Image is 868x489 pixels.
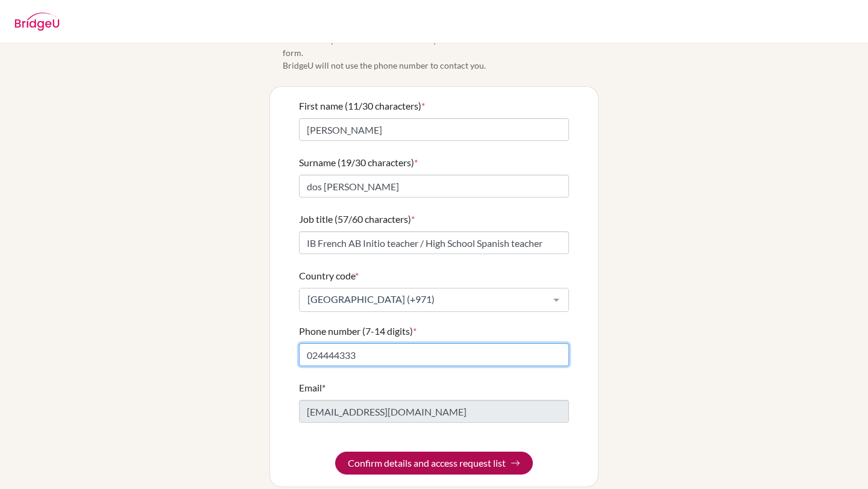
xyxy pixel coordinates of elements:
label: Surname (19/30 characters) [299,155,418,170]
label: Email* [299,381,325,395]
label: Country code [299,269,359,283]
label: Job title (57/60 characters) [299,212,415,226]
input: Enter your number [299,343,569,366]
label: First name (11/30 characters) [299,99,425,113]
label: Phone number (7-14 digits) [299,324,417,338]
img: Arrow right [511,458,520,468]
input: Enter your surname [299,175,569,198]
input: Enter your first name [299,118,569,141]
input: Enter your job title [299,231,569,254]
img: BridgeU logo [14,13,60,31]
span: [GEOGRAPHIC_DATA] (+971) [304,293,544,305]
button: Confirm details and access request list [335,452,533,475]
